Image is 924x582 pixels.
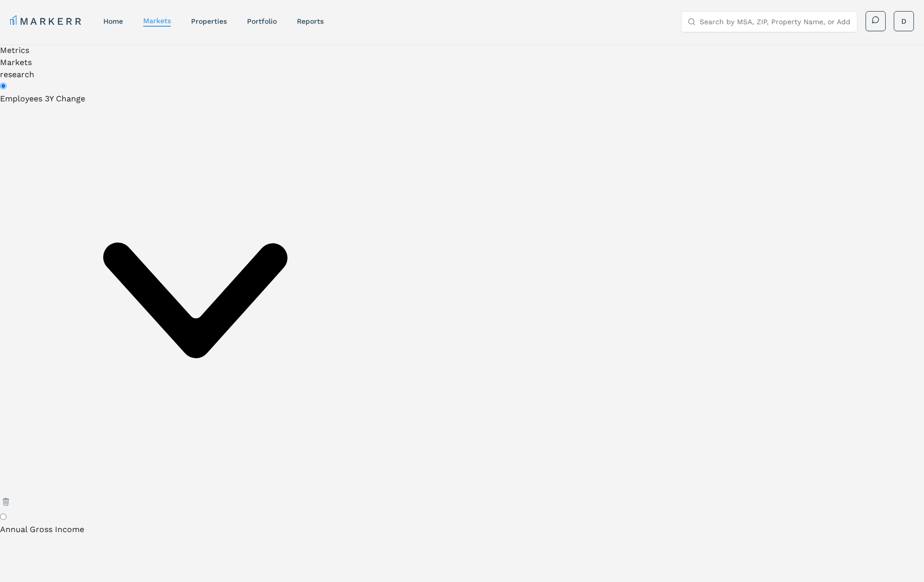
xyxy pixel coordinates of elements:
[103,17,123,25] a: home
[247,17,277,25] a: Portfolio
[143,17,171,25] a: markets
[894,11,914,31] button: D
[700,12,851,32] input: Search by MSA, ZIP, Property Name, or Address
[297,17,324,25] a: reports
[191,17,227,25] a: properties
[901,16,906,26] span: D
[10,14,83,28] a: MARKERR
